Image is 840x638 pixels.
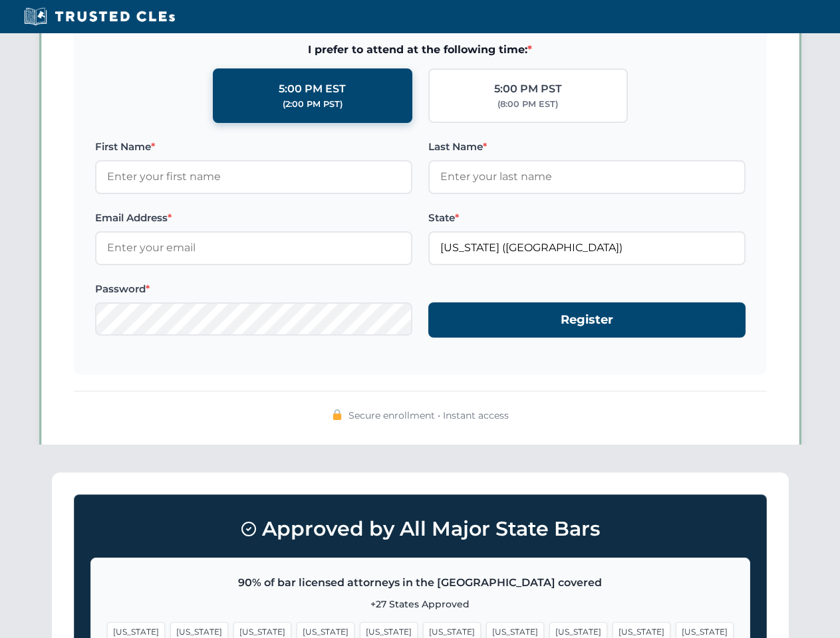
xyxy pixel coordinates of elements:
[428,160,746,193] input: Enter your last name
[95,231,412,265] input: Enter your email
[279,80,346,98] div: 5:00 PM EST
[95,139,412,155] label: First Name
[283,98,343,111] div: (2:00 PM PST)
[95,210,412,226] label: Email Address
[95,41,746,58] span: I prefer to attend at the following time:
[95,281,412,297] label: Password
[428,210,746,226] label: State
[95,160,412,193] input: Enter your first name
[497,98,558,111] div: (8:00 PM EST)
[428,302,746,338] button: Register
[107,597,734,611] p: +27 States Approved
[107,574,734,591] p: 90% of bar licensed attorneys in the [GEOGRAPHIC_DATA] covered
[332,409,343,420] img: 🔒
[90,511,750,547] h3: Approved by All Major State Bars
[494,80,562,98] div: 5:00 PM PST
[428,139,746,155] label: Last Name
[20,7,179,27] img: Trusted CLEs
[349,408,509,423] span: Secure enrollment • Instant access
[428,231,746,265] input: Florida (FL)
